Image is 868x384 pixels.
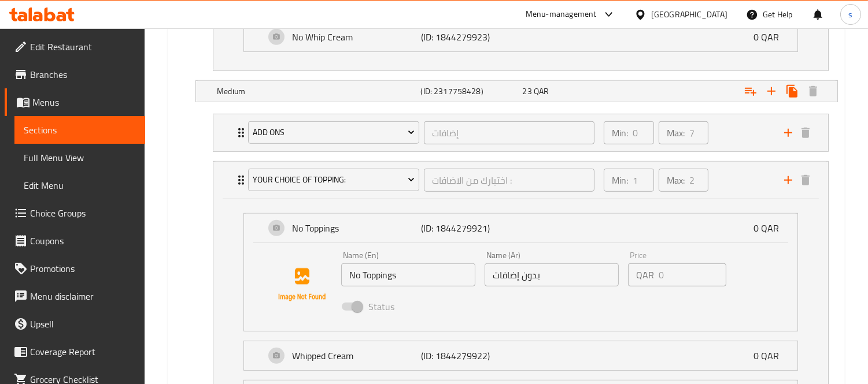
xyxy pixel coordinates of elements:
[30,234,136,248] span: Coupons
[526,8,597,21] div: Menu-management
[292,349,421,363] p: Whipped Cream
[244,23,797,51] div: Expand
[30,289,136,303] span: Menu disclaimer
[534,84,549,99] span: QAR
[797,172,814,189] button: delete
[14,144,145,172] a: Full Menu View
[248,169,419,192] button: Your Choice Of Topping:
[782,81,803,102] button: Clone new choice
[292,30,421,44] p: No Whip Cream
[754,221,788,235] p: 0 QAR
[420,85,518,97] h5: (ID: 2317758428)
[761,81,782,102] button: Add new choice
[30,345,136,359] span: Coverage Report
[5,61,145,88] a: Branches
[30,317,136,331] span: Upsell
[797,124,814,141] button: delete
[30,68,136,81] span: Branches
[253,173,415,187] span: Your Choice Of Topping:
[24,123,136,137] span: Sections
[292,221,421,235] p: No Toppings
[244,341,797,370] div: Expand
[421,349,507,363] p: (ID: 1844279922)
[754,30,788,44] p: 0 QAR
[523,84,532,99] span: 23
[667,173,685,187] p: Max:
[5,282,145,310] a: Menu disclaimer
[421,221,507,235] p: (ID: 1844279921)
[803,81,823,102] button: Delete Medium
[204,109,838,156] li: Expand
[740,81,761,102] button: Add choice group
[30,262,136,275] span: Promotions
[780,124,797,141] button: add
[24,151,136,165] span: Full Menu View
[612,173,628,187] p: Min:
[32,95,136,109] span: Menus
[5,255,145,282] a: Promotions
[754,349,788,363] p: 0 QAR
[24,178,136,192] span: Edit Menu
[780,172,797,189] button: add
[5,310,145,338] a: Upsell
[485,263,619,286] input: Enter name Ar
[421,30,507,44] p: (ID: 1844279923)
[612,126,628,140] p: Min:
[213,114,828,151] div: Expand
[848,8,852,21] span: s
[341,263,475,286] input: Enter name En
[14,172,145,199] a: Edit Menu
[30,40,136,54] span: Edit Restaurant
[253,125,415,140] span: Add Ons
[368,300,394,314] span: Status
[196,81,837,102] div: Expand
[5,33,145,61] a: Edit Restaurant
[651,8,727,21] div: [GEOGRAPHIC_DATA]
[213,162,828,199] div: Expand
[5,88,145,116] a: Menus
[14,116,145,144] a: Sections
[5,199,145,227] a: Choice Groups
[636,268,654,282] p: QAR
[265,248,339,322] img: No Toppings
[217,85,416,97] h5: Medium
[248,121,419,144] button: Add Ons
[30,206,136,220] span: Choice Groups
[244,214,797,243] div: Expand
[5,227,145,255] a: Coupons
[5,338,145,366] a: Coverage Report
[667,126,685,140] p: Max:
[659,263,726,286] input: Please enter price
